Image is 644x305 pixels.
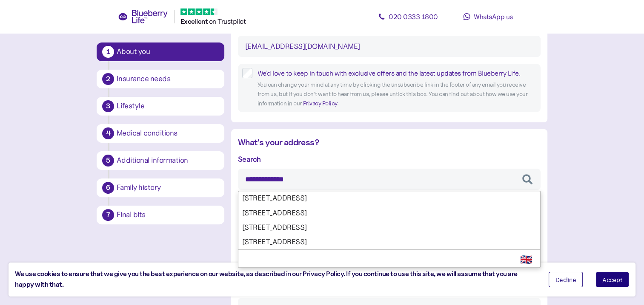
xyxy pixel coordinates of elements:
[238,36,541,57] input: name@example.com
[238,191,540,206] li: 35 Birley Moor Avenue, Sheffield, S12
[97,97,224,116] button: 3Lifestyle
[238,235,540,249] li: 35 Birley Moor Road, Sheffield, S12
[520,253,532,265] span: 🇬🇧
[97,70,224,88] button: 2Insurance needs
[102,127,114,139] div: 4
[258,80,536,108] div: You can change your mind at any time by clicking the unsubscribe link in the footer of any email ...
[303,99,337,107] a: Privacy Policy
[370,8,447,25] a: 020 0333 1800
[117,184,219,192] div: Family history
[450,8,527,25] a: WhatsApp us
[238,220,540,234] li: 35 Birley Moor Way, Sheffield, S12
[97,124,224,143] button: 4Medical conditions
[102,73,114,85] div: 2
[102,100,114,112] div: 3
[102,46,114,58] div: 1
[15,269,536,290] div: We use cookies to ensure that we give you the best experience on our website, as described in our...
[238,191,540,249] ul: Select your address
[97,178,224,197] button: 6Family history
[602,277,622,282] span: Accept
[549,272,583,287] button: Decline cookies
[97,151,224,170] button: 5Additional information
[238,190,238,201] div: 10 addresses available
[97,206,224,224] button: 7Final bits
[117,157,219,164] div: Additional information
[595,272,629,287] button: Accept cookies
[117,75,219,83] div: Insurance needs
[555,277,576,282] span: Decline
[209,17,246,25] span: on Trustpilot
[389,12,438,21] span: 020 0333 1800
[117,102,219,110] div: Lifestyle
[102,155,114,167] div: 5
[258,68,536,79] div: We'd love to keep in touch with exclusive offers and the latest updates from Blueberry Life.
[238,206,540,220] li: 35 Birley Moor Drive, Sheffield, S12
[238,153,261,165] label: Search
[102,182,114,194] div: 6
[117,48,219,56] div: About you
[238,136,541,149] div: What's your address?
[97,42,224,61] button: 1About you
[474,12,513,21] span: WhatsApp us
[117,130,219,137] div: Medical conditions
[180,17,209,25] span: Excellent ️
[117,211,219,219] div: Final bits
[102,209,114,221] div: 7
